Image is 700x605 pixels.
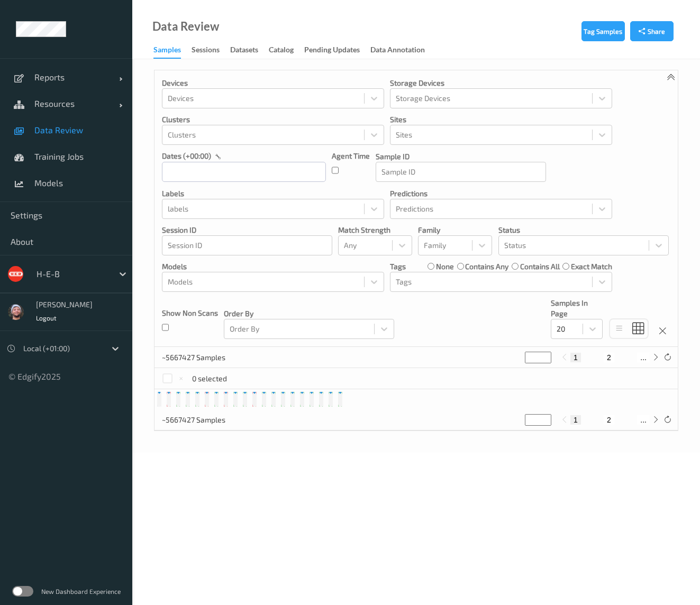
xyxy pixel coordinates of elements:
button: ... [637,353,650,362]
a: Catalog [269,43,304,58]
p: Predictions [390,188,612,199]
label: none [436,261,454,272]
button: ... [637,415,650,425]
p: Storage Devices [390,78,612,88]
p: Sample ID [376,151,546,162]
p: Family [418,225,492,235]
p: Show Non Scans [162,308,218,318]
label: contains any [465,261,508,272]
p: Samples In Page [551,298,603,319]
label: exact match [571,261,612,272]
label: contains all [520,261,560,272]
p: Models [162,261,384,272]
p: Clusters [162,114,384,125]
div: Data Review [152,21,219,32]
button: 2 [604,415,614,425]
a: Datasets [230,43,269,58]
a: Pending Updates [304,43,370,58]
a: Sessions [192,43,230,58]
p: Match Strength [338,225,412,235]
p: Tags [390,261,406,272]
div: Data Annotation [370,44,425,58]
div: Datasets [230,44,258,58]
p: Agent Time [332,151,370,161]
p: Devices [162,78,384,88]
p: labels [162,188,384,199]
p: Status [498,225,669,235]
div: Samples [153,44,181,59]
button: Tag Samples [581,21,625,41]
p: 0 selected [192,373,227,384]
a: Samples [153,43,192,59]
p: Session ID [162,225,332,235]
p: Order By [224,308,394,319]
button: 1 [570,353,581,362]
p: dates (+00:00) [162,151,211,161]
p: Sites [390,114,612,125]
div: Pending Updates [304,44,360,58]
p: ~5667427 Samples [162,352,241,363]
button: 2 [604,353,614,362]
button: Share [630,21,674,41]
div: Sessions [192,44,220,58]
p: ~5667427 Samples [162,415,241,425]
a: Data Annotation [370,43,435,58]
button: 1 [570,415,581,425]
div: Catalog [269,44,294,58]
